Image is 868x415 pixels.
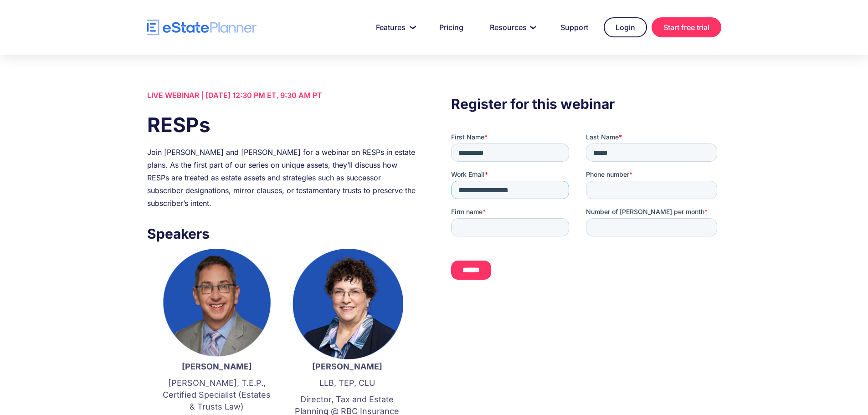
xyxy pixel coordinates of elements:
[652,17,721,37] a: Start free trial
[161,377,273,413] p: [PERSON_NAME], T.E.P., Certified Specialist (Estates & Trusts Law)
[147,20,257,36] a: home
[147,89,417,102] div: LIVE WEBINAR | [DATE] 12:30 PM ET, 9:30 AM PT
[451,93,721,114] h3: Register for this webinar
[604,17,647,37] a: Login
[479,18,545,36] a: Resources
[147,146,417,210] div: Join [PERSON_NAME] and [PERSON_NAME] for a webinar on RESPs in estate plans. As the first part of...
[428,18,474,36] a: Pricing
[312,362,382,371] strong: [PERSON_NAME]
[147,223,417,244] h3: Speakers
[365,18,424,36] a: Features
[182,362,252,371] strong: [PERSON_NAME]
[291,377,403,389] p: LLB, TEP, CLU
[550,18,599,36] a: Support
[147,111,417,139] h1: RESPs
[451,133,721,296] iframe: Form 0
